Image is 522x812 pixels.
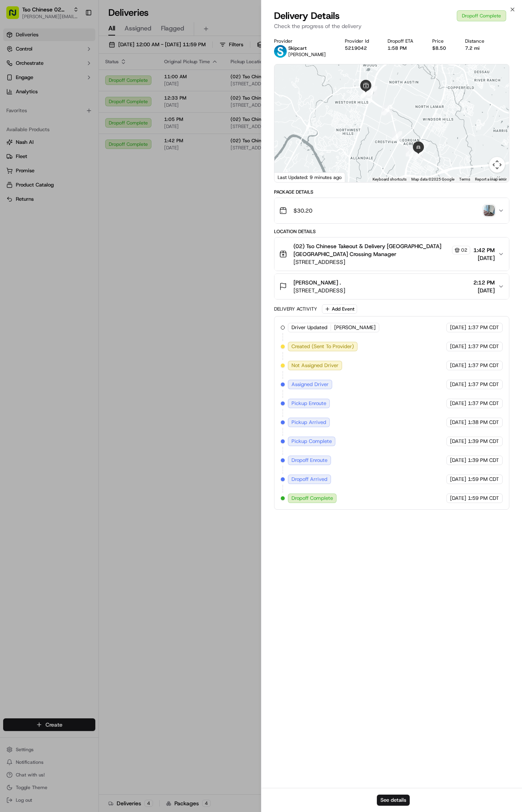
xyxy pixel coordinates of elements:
[123,101,144,111] button: See all
[274,9,340,22] span: Delivery Details
[8,115,21,128] img: Charles Folsom
[8,103,53,109] div: Past conversations
[274,189,509,195] div: Package Details
[36,83,109,90] div: We're available if you need us!
[334,324,376,331] span: [PERSON_NAME]
[8,177,14,184] div: 📗
[276,172,303,182] a: Open this area in Google Maps (opens a new window)
[17,75,31,90] img: 8571987876998_91fb9ceb93ad5c398215_72.jpg
[293,242,450,258] span: (02) Tso Chinese Takeout & Delivery [GEOGRAPHIC_DATA] [GEOGRAPHIC_DATA] Crossing Manager
[465,38,491,44] div: Distance
[293,258,470,266] span: [STREET_ADDRESS]
[388,45,420,51] div: 1:58 PM
[450,438,466,445] span: [DATE]
[450,343,466,350] span: [DATE]
[66,122,68,129] span: •
[450,381,466,388] span: [DATE]
[70,122,86,129] span: [DATE]
[468,400,499,407] span: 1:37 PM CDT
[291,343,354,350] span: Created (Sent To Provider)
[432,45,452,51] div: $8.50
[450,495,466,502] span: [DATE]
[274,172,345,182] div: Last Updated: 9 minutes ago
[459,177,470,181] a: Terms (opens in new tab)
[484,205,495,216] img: photo_proof_of_delivery image
[291,400,326,407] span: Pickup Enroute
[468,324,499,331] span: 1:37 PM CDT
[274,38,332,44] div: Provider
[468,438,499,445] span: 1:39 PM CDT
[450,476,466,483] span: [DATE]
[274,228,509,235] div: Location Details
[56,196,96,202] a: Powered byPylon
[411,177,454,181] span: Map data ©2025 Google
[468,476,499,483] span: 1:59 PM CDT
[106,144,108,150] span: •
[475,177,507,181] a: Report a map error
[468,495,499,502] span: 1:59 PM CDT
[274,306,317,312] div: Delivery Activity
[291,457,327,464] span: Dropoff Enroute
[291,324,327,331] span: Driver Updated
[388,38,420,44] div: Dropoff ETA
[291,381,329,388] span: Assigned Driver
[79,196,96,202] span: Pylon
[468,419,499,426] span: 1:38 PM CDT
[468,457,499,464] span: 1:39 PM CDT
[363,81,373,91] div: 3
[367,86,377,96] div: 4
[361,87,371,98] div: 2
[274,45,287,58] img: profile_skipcart_partner.png
[413,149,424,160] div: 9
[345,45,367,51] button: 5219042
[36,75,130,83] div: Start new chat
[291,419,326,426] span: Pickup Arrived
[450,324,466,331] span: [DATE]
[450,400,466,407] span: [DATE]
[75,177,127,185] span: API Documentation
[274,274,509,299] button: [PERSON_NAME] .[STREET_ADDRESS]2:12 PM[DATE]
[276,172,303,182] img: Google
[345,38,375,44] div: Provider Id
[382,105,392,115] div: 5
[468,362,499,369] span: 1:37 PM CDT
[67,177,73,184] div: 💻
[293,279,341,286] span: [PERSON_NAME] .
[274,237,509,271] button: (02) Tso Chinese Takeout & Delivery [GEOGRAPHIC_DATA] [GEOGRAPHIC_DATA] Crossing Manager02[STREET...
[16,177,61,185] span: Knowledge Base
[288,51,326,58] span: [PERSON_NAME]
[465,45,491,51] div: 7.2 mi
[473,246,495,254] span: 1:42 PM
[291,476,327,483] span: Dropoff Arrived
[8,75,22,90] img: 1736555255976-a54dd68f-1ca7-489b-9aae-adbdc363a1c4
[473,286,495,294] span: [DATE]
[450,362,466,369] span: [DATE]
[291,438,332,445] span: Pickup Complete
[291,362,339,369] span: Not Assigned Driver
[274,22,509,30] p: Check the progress of the delivery
[293,207,312,215] span: $30.20
[392,131,402,141] div: 6
[473,254,495,262] span: [DATE]
[110,144,126,150] span: [DATE]
[450,457,466,464] span: [DATE]
[406,146,416,156] div: 7
[16,123,22,129] img: 1736555255976-a54dd68f-1ca7-489b-9aae-adbdc363a1c4
[8,8,24,24] img: Nash
[64,173,130,188] a: 💻API Documentation
[373,177,407,182] button: Keyboard shortcuts
[274,198,509,223] button: $30.20photo_proof_of_delivery image
[5,173,64,188] a: 📗Knowledge Base
[25,144,104,150] span: [PERSON_NAME] (Store Manager)
[288,45,326,51] p: Skipcart
[473,279,495,286] span: 2:12 PM
[468,343,499,350] span: 1:37 PM CDT
[291,495,333,502] span: Dropoff Complete
[450,419,466,426] span: [DATE]
[468,381,499,388] span: 1:37 PM CDT
[322,304,357,314] button: Add Event
[432,38,452,44] div: Price
[21,51,142,59] input: Got a question? Start typing here...
[293,286,345,294] span: [STREET_ADDRESS]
